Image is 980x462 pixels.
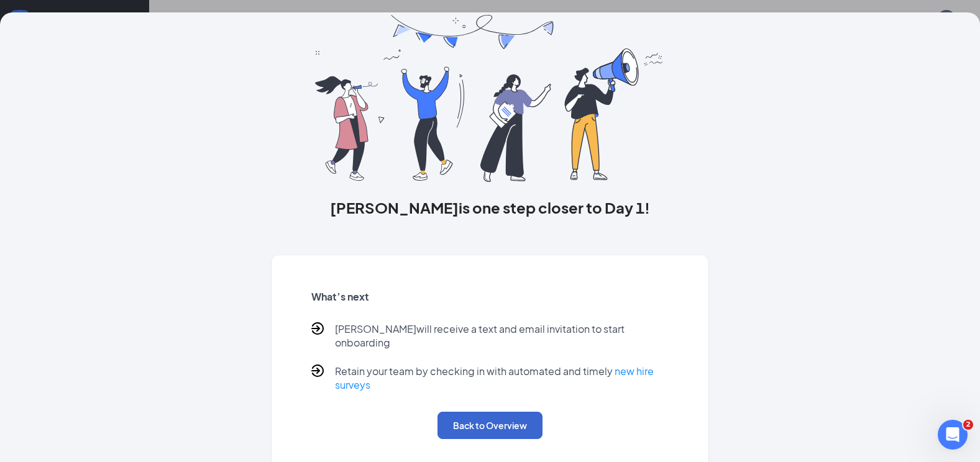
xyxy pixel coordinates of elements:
[437,412,543,439] button: Back to Overview
[311,290,669,304] h5: What’s next
[315,15,665,182] img: you are all set
[335,365,654,391] a: new hire surveys
[335,322,669,350] p: [PERSON_NAME] will receive a text and email invitation to start onboarding
[335,365,669,392] p: Retain your team by checking in with automated and timely
[963,420,973,430] span: 2
[272,197,709,218] h3: [PERSON_NAME] is one step closer to Day 1!
[938,420,968,450] iframe: Intercom live chat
